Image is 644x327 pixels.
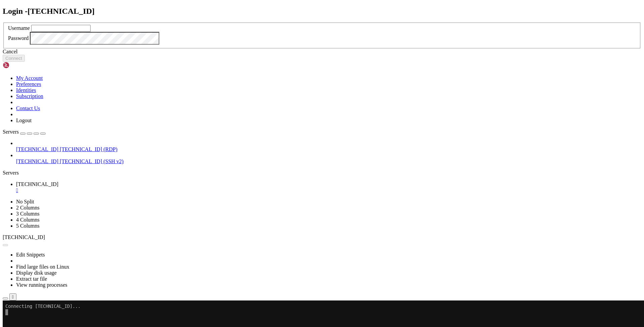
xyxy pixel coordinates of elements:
div: (0, 1) [3,9,5,15]
span: [TECHNICAL_ID] [16,158,58,164]
a: Preferences [16,81,41,87]
div: Servers [3,170,641,176]
a:  [16,187,641,193]
a: Logout [16,118,32,123]
img: Shellngn [3,62,41,68]
a: Servers [3,129,46,135]
a: Display disk usage [16,270,57,276]
a: Edit Snippets [16,252,45,258]
a: Identities [16,87,36,93]
div: Cancel [3,49,641,55]
a: 4 Columns [16,217,40,223]
div:  [12,294,14,299]
a: 2 Columns [16,205,40,211]
a: No Split [16,199,34,204]
span: Servers [3,129,19,135]
a: 140.245.35.65 [16,181,641,193]
a: View running processes [16,282,67,288]
span: [TECHNICAL_ID] (RDP) [60,146,117,152]
button:  [9,293,16,300]
a: [TECHNICAL_ID] [TECHNICAL_ID] (RDP) [16,146,641,152]
x-row: Connecting [TECHNICAL_ID]... [3,3,557,9]
a: [TECHNICAL_ID] [TECHNICAL_ID] (SSH v2) [16,158,641,165]
a: Find large files on Linux [16,264,69,270]
label: Username [8,25,30,31]
li: [TECHNICAL_ID] [TECHNICAL_ID] (SSH v2) [16,152,641,165]
span: [TECHNICAL_ID] (SSH v2) [60,158,123,164]
a: Contact Us [16,105,40,111]
button: Connect [3,55,25,62]
a: Subscription [16,93,43,99]
li: [TECHNICAL_ID] [TECHNICAL_ID] (RDP) [16,140,641,152]
span: [TECHNICAL_ID] [3,234,45,240]
span: [TECHNICAL_ID] [16,181,58,187]
a: 3 Columns [16,211,40,217]
a: My Account [16,75,43,81]
span: [TECHNICAL_ID] [16,146,58,152]
a: 5 Columns [16,223,40,229]
label: Password [8,35,29,41]
a: Extract tar file [16,276,47,282]
h2: Login - [TECHNICAL_ID] [3,7,641,16]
